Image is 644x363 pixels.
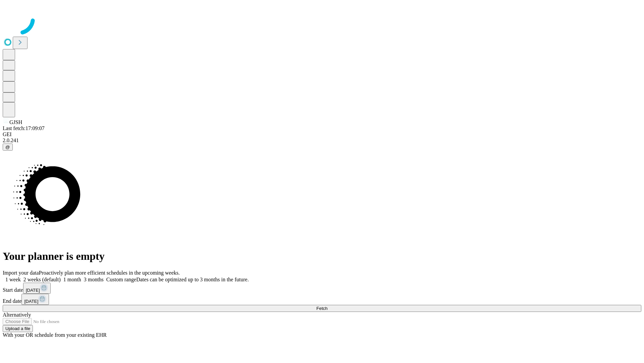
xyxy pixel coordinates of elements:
[3,270,39,276] span: Import your data
[316,306,327,311] span: Fetch
[63,277,81,282] span: 1 month
[9,119,22,125] span: GJSH
[84,277,104,282] span: 3 months
[3,305,641,312] button: Fetch
[3,325,33,332] button: Upload a file
[24,299,38,304] span: [DATE]
[106,277,136,282] span: Custom range
[3,312,31,318] span: Alternatively
[21,294,49,305] button: [DATE]
[26,288,40,293] span: [DATE]
[3,131,641,137] div: GEI
[3,332,107,338] span: With your OR schedule from your existing EHR
[5,277,21,282] span: 1 week
[5,145,10,150] span: @
[3,137,641,144] div: 2.0.241
[3,294,641,305] div: End date
[3,283,641,294] div: Start date
[136,277,249,282] span: Dates can be optimized up to 3 months in the future.
[23,277,61,282] span: 2 weeks (default)
[3,125,45,131] span: Last fetch: 17:09:07
[3,250,641,263] h1: Your planner is empty
[23,283,51,294] button: [DATE]
[3,144,13,151] button: @
[39,270,180,276] span: Proactively plan more efficient schedules in the upcoming weeks.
